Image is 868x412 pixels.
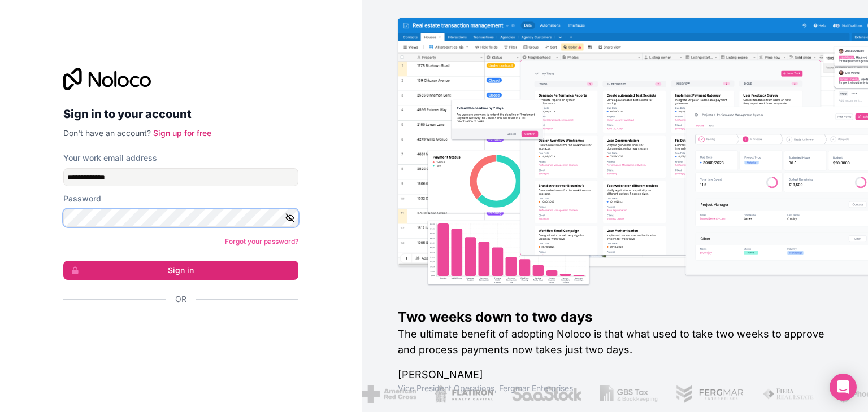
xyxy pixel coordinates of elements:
[362,385,416,403] img: /assets/american-red-cross-BAupjrZR.png
[63,152,157,164] label: Your work email address
[398,367,832,383] h1: [PERSON_NAME]
[398,326,832,358] h2: The ultimate benefit of adopting Noloco is that what used to take two weeks to approve and proces...
[830,374,857,401] div: Open Intercom Messenger
[153,128,211,138] a: Sign up for free
[398,308,832,326] h1: Two weeks down to two days
[63,104,298,124] h2: Sign in to your account
[63,193,101,204] label: Password
[225,237,298,246] a: Forgot your password?
[63,128,151,138] span: Don't have an account?
[398,383,832,394] h1: Vice President Operations , Fergmar Enterprises
[63,261,298,280] button: Sign in
[63,168,298,186] input: Email address
[175,293,186,305] span: Or
[58,317,295,342] iframe: Sign in with Google Button
[63,209,298,227] input: Password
